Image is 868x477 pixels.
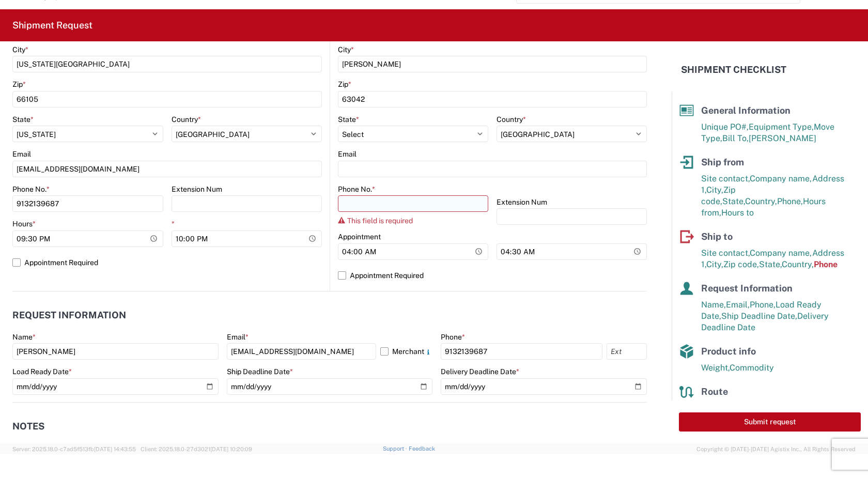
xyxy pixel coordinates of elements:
[94,446,136,452] span: [DATE] 14:43:55
[721,208,754,218] span: Hours to
[745,196,777,206] span: Country,
[750,300,776,310] span: Phone,
[172,184,222,194] label: Extension Num
[730,363,774,373] span: Commodity
[210,446,252,452] span: [DATE] 10:20:09
[701,157,744,167] span: Ship from
[723,259,759,269] span: Zip code,
[172,115,201,124] label: Country
[701,346,756,357] span: Product info
[409,445,435,452] a: Feedback
[749,133,816,143] span: [PERSON_NAME]
[497,197,547,207] label: Extension Num
[347,217,413,225] span: This field is required
[701,231,733,242] span: Ship to
[681,64,786,76] h2: Shipment Checklist
[759,259,782,269] span: State,
[750,174,812,183] span: Company name,
[721,311,797,321] span: Ship Deadline Date,
[722,133,749,143] span: Bill To,
[814,259,838,269] span: Phone
[338,184,375,194] label: Phone No.
[722,196,745,206] span: State,
[782,259,814,269] span: Country,
[777,196,803,206] span: Phone,
[12,310,126,320] h2: Request Information
[12,45,28,54] label: City
[749,122,814,132] span: Equipment Type,
[12,184,50,194] label: Phone No.
[701,283,793,294] span: Request Information
[383,445,409,452] a: Support
[607,343,647,360] input: Ext
[12,19,92,32] h2: Shipment Request
[701,122,749,132] span: Unique PO#,
[12,332,36,342] label: Name
[338,80,351,89] label: Zip
[12,367,72,376] label: Load Ready Date
[701,248,750,258] span: Site contact,
[441,332,465,342] label: Phone
[701,363,730,373] span: Weight,
[380,343,432,360] label: Merchant
[338,267,647,284] label: Appointment Required
[12,115,34,124] label: State
[726,300,750,310] span: Email,
[12,149,31,159] label: Email
[701,174,750,183] span: Site contact,
[441,367,519,376] label: Delivery Deadline Date
[12,80,26,89] label: Zip
[696,444,856,454] span: Copyright © [DATE]-[DATE] Agistix Inc., All Rights Reserved
[701,386,728,397] span: Route
[338,45,354,54] label: City
[679,412,861,432] button: Submit request
[12,421,44,432] h2: Notes
[12,219,36,228] label: Hours
[12,446,136,452] span: Server: 2025.18.0-c7ad5f513fb
[750,248,812,258] span: Company name,
[706,185,723,195] span: City,
[338,149,357,159] label: Email
[338,115,359,124] label: State
[701,105,791,116] span: General Information
[497,115,526,124] label: Country
[12,254,322,271] label: Appointment Required
[706,259,723,269] span: City,
[141,446,252,452] span: Client: 2025.18.0-27d3021
[338,232,381,241] label: Appointment
[227,332,249,342] label: Email
[227,367,293,376] label: Ship Deadline Date
[701,300,726,310] span: Name,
